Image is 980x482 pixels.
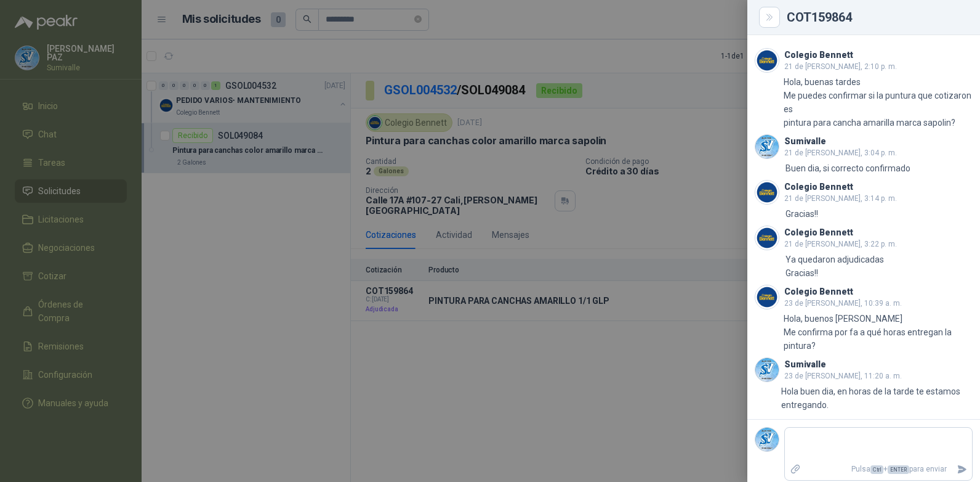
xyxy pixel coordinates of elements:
h3: Sumivalle [784,361,826,368]
p: Hola, buenos [PERSON_NAME] Me confirma por fa a qué horas entregan la pintura? [784,312,973,353]
h3: Sumivalle [784,138,826,145]
h3: Colegio Bennett [784,288,853,295]
h3: Colegio Bennett [784,184,853,190]
img: Company Logo [755,358,779,382]
span: ENTER [888,465,909,474]
span: 23 de [PERSON_NAME], 11:20 a. m. [784,372,902,380]
button: Enviar [952,459,972,480]
img: Company Logo [755,181,779,204]
h3: Colegio Bennett [784,229,853,236]
span: 21 de [PERSON_NAME], 3:04 p. m. [784,149,897,157]
img: Company Logo [755,428,779,451]
p: Gracias!! [785,207,818,221]
div: COT159864 [787,11,965,23]
span: 23 de [PERSON_NAME], 10:39 a. m. [784,299,902,308]
img: Company Logo [755,285,779,309]
span: 21 de [PERSON_NAME], 3:22 p. m. [784,240,897,248]
p: Hola buen dia, en horas de la tarde te estamos entregando. [781,385,973,412]
span: Ctrl [870,465,883,474]
p: Buen dia, si correcto confirmado [785,161,910,175]
img: Company Logo [755,226,779,250]
img: Company Logo [755,135,779,158]
p: Pulsa + para enviar [806,459,952,480]
button: Close [762,10,777,25]
img: Company Logo [755,49,779,72]
h3: Colegio Bennett [784,52,853,59]
p: Hola, buenas tardes Me puedes confirmar si la puntura que cotizaron es pintura para cancha amaril... [784,75,973,129]
span: 21 de [PERSON_NAME], 2:10 p. m. [784,62,897,71]
p: Ya quedaron adjudicadas Gracias!! [785,253,884,280]
span: 21 de [PERSON_NAME], 3:14 p. m. [784,194,897,203]
label: Adjuntar archivos [785,459,806,480]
